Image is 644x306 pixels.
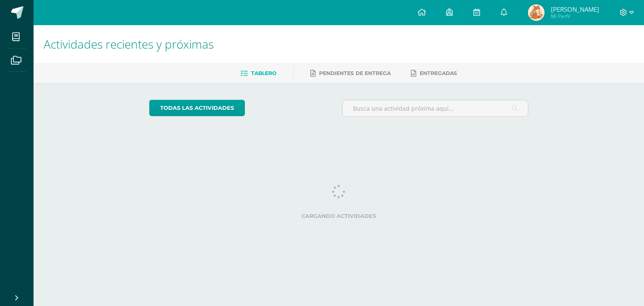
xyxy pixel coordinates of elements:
[411,67,457,80] a: Entregadas
[551,5,599,13] span: [PERSON_NAME]
[251,70,276,76] span: Tablero
[149,213,529,219] label: Cargando actividades
[528,4,545,21] img: 0dc22e052817e1e85183dd7fefca1ea7.png
[241,67,276,80] a: Tablero
[420,70,457,76] span: Entregadas
[343,100,528,117] input: Busca una actividad próxima aquí...
[310,67,391,80] a: Pendientes de entrega
[319,70,391,76] span: Pendientes de entrega
[44,36,214,52] span: Actividades recientes y próximas
[551,13,599,20] span: Mi Perfil
[149,100,245,116] a: todas las Actividades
